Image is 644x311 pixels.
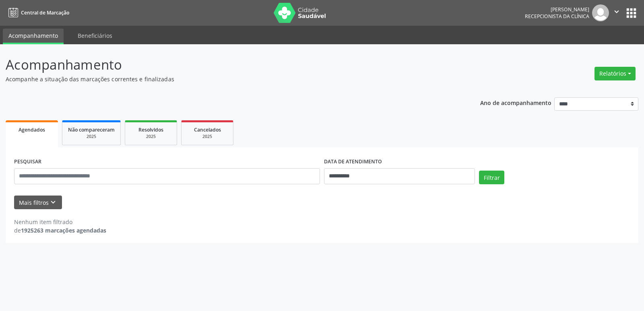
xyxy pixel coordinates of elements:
[6,6,69,19] a: Central de Marcação
[68,134,115,140] div: 2025
[525,13,589,20] span: Recepcionista da clínica
[68,126,115,133] span: Não compareceram
[14,218,106,226] div: Nenhum item filtrado
[21,227,106,234] strong: 1925263 marcações agendadas
[525,6,589,13] div: [PERSON_NAME]
[6,75,448,83] p: Acompanhe a situação das marcações correntes e finalizadas
[592,4,609,21] img: img
[72,29,118,43] a: Beneficiários
[21,9,69,16] span: Central de Marcação
[14,226,106,235] div: de
[14,156,41,168] label: PESQUISAR
[49,198,58,207] i: keyboard_arrow_down
[138,126,163,133] span: Resolvidos
[14,196,62,210] button: Mais filtroskeyboard_arrow_down
[324,156,382,168] label: DATA DE ATENDIMENTO
[194,126,221,133] span: Cancelados
[594,67,636,80] button: Relatórios
[187,134,227,140] div: 2025
[19,126,45,133] span: Agendados
[6,55,448,75] p: Acompanhamento
[624,6,638,20] button: apps
[131,134,171,140] div: 2025
[609,4,624,21] button: 
[479,171,504,184] button: Filtrar
[480,97,551,107] p: Ano de acompanhamento
[612,7,621,16] i: 
[3,29,64,44] a: Acompanhamento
